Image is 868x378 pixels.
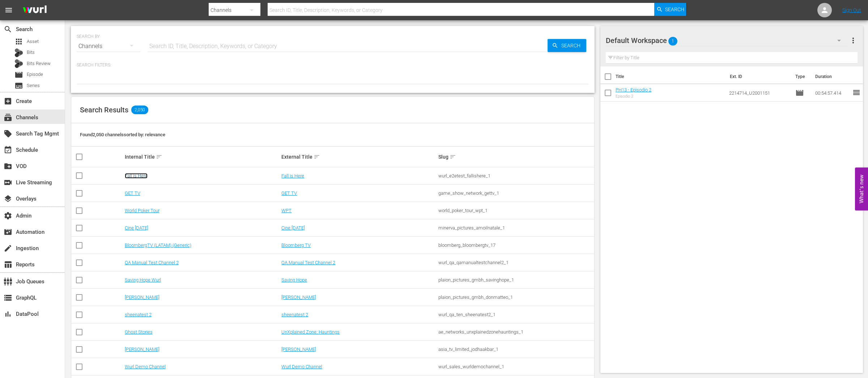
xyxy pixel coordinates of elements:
span: Schedule [4,146,12,154]
a: Cine [DATE] [281,225,305,231]
span: Overlays [4,194,12,203]
span: Asset [27,38,39,45]
span: Search [665,3,684,16]
span: Search Tag Mgmt [4,129,12,138]
a: QA Manual Test Channel 2 [125,260,179,265]
a: [PERSON_NAME] [281,347,316,352]
a: UnXplained Zone: Hauntings [281,329,340,335]
a: Fall is Here [125,173,148,179]
div: Episodio 2 [616,94,651,99]
button: more_vert [849,32,858,49]
a: Wurl Demo Channel [281,364,322,369]
div: wurl_qa_ten_sheenatest2_1 [438,312,593,317]
span: Bits Review [27,60,51,67]
a: WPT [281,208,292,213]
div: minerva_pictures_amoilnatale_1 [438,225,593,231]
p: Search Filters: [77,62,589,68]
th: Title [616,66,726,87]
div: plaion_pictures_gmbh_donmatteo_1 [438,295,593,300]
a: Cine [DATE] [125,225,148,231]
th: Duration [811,66,854,87]
div: wurl_e2etest_fallishere_1 [438,173,593,179]
a: [PERSON_NAME] [125,295,159,300]
a: GET TV [281,190,297,196]
div: Bits Review [14,59,23,68]
a: Sign Out [842,7,861,13]
span: Asset [14,37,23,46]
span: 2,050 [131,106,148,114]
a: BloombergTV (LATAM) (Generic) [125,242,191,248]
th: Type [791,66,811,87]
span: Found 2,050 channels sorted by: relevance [80,132,165,137]
span: sort [156,154,162,160]
span: GraphQL [4,293,12,302]
button: Search [548,39,586,52]
span: Bits [27,49,35,56]
a: Fall is Here [281,173,304,179]
td: 2214714_U2001151 [726,84,792,102]
span: Admin [4,211,12,220]
span: DataPool [4,310,12,318]
span: reorder [852,88,861,97]
a: QA Manual Test Channel 2 [281,260,335,265]
div: Slug [438,153,593,161]
span: Series [27,82,40,89]
a: sheenatest 2 [281,312,308,317]
a: GET TV [125,190,140,196]
div: Channels [77,36,140,56]
div: game_show_network_gettv_1 [438,190,593,196]
span: sort [450,154,456,160]
a: [PERSON_NAME] [125,347,159,352]
span: subscriptions [4,113,12,122]
img: ans4CAIJ8jUAAAAAAAAAAAAAAAAAAAAAAAAgQb4GAAAAAAAAAAAAAAAAAAAAAAAAJMjXAAAAAAAAAAAAAAAAAAAAAAAAgAT5G... [17,2,52,19]
span: Ingestion [4,244,12,253]
span: more_vert [849,36,858,45]
div: asia_tv_limited_jodhaakbar_1 [438,347,593,352]
div: Bits [14,48,23,57]
span: Search [558,39,586,52]
span: Search [4,25,12,34]
td: 00:54:57.414 [812,84,852,102]
div: Default Workspace [606,30,848,51]
span: sort [314,154,320,160]
a: Bloomberg TV [281,242,311,248]
div: plaion_pictures_gmbh_savinghope_1 [438,277,593,283]
div: External Title [281,153,436,161]
span: Create [4,97,12,106]
span: Automation [4,228,12,236]
span: menu [4,6,13,14]
button: Open Feedback Widget [855,168,868,211]
span: Search Results [80,106,128,114]
div: bloomberg_bloombergtv_17 [438,242,593,248]
div: wurl_sales_wurldemochannel_1 [438,364,593,369]
div: ae_networks_unxplainedzonehauntings_1 [438,329,593,335]
div: world_poker_tour_wpt_1 [438,208,593,213]
span: Live Streaming [4,178,12,187]
a: sheenatest 2 [125,312,152,317]
a: Wurl Demo Channel [125,364,166,369]
span: 1 [668,34,677,49]
a: PH13 - Episodio 2 [616,87,651,93]
span: Episode [14,70,23,79]
span: Series [14,81,23,90]
span: VOD [4,162,12,171]
button: Search [654,3,686,16]
a: Saving Hope Wurl [125,277,161,283]
a: [PERSON_NAME] [281,295,316,300]
a: World Poker Tour [125,208,159,213]
div: Internal Title [125,153,280,161]
a: Ghost Stories [125,329,153,335]
span: Episode [27,71,43,78]
span: Episode [795,89,804,97]
span: Reports [4,260,12,269]
a: Saving Hope [281,277,307,283]
div: wurl_qa_qamanualtestchannel2_1 [438,260,593,265]
span: Job Queues [4,277,12,286]
th: Ext. ID [726,66,791,87]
